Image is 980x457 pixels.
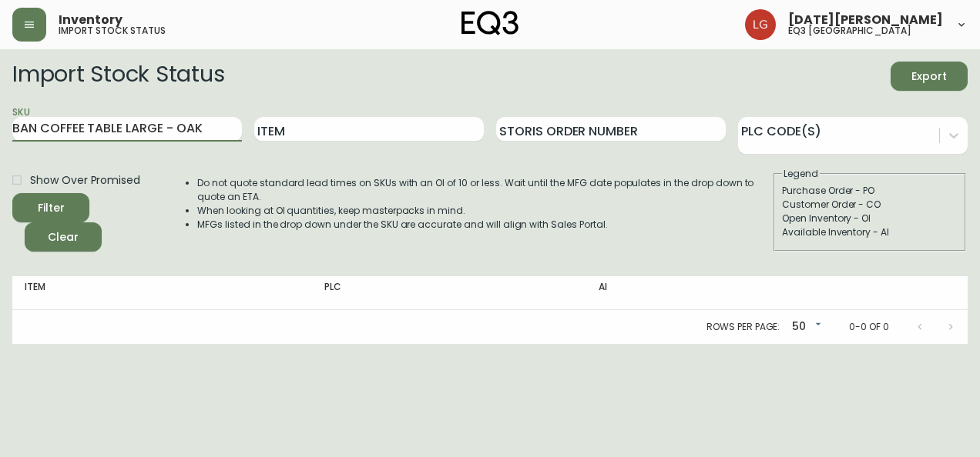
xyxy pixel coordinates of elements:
[782,184,958,198] div: Purchase Order - PO
[782,212,958,225] div: Open Inventory - OI
[59,14,123,26] span: Inventory
[12,276,312,310] th: Item
[30,172,140,188] span: Show Over Promised
[849,320,889,334] p: 0-0 of 0
[903,67,955,86] span: Export
[197,218,772,232] li: MFGs listed in the drop down under the SKU are accurate and will align with Sales Portal.
[782,198,958,212] div: Customer Order - CO
[788,26,911,35] h5: eq3 [GEOGRAPHIC_DATA]
[25,222,102,252] button: Clear
[197,176,772,204] li: Do not quote standard lead times on SKUs with an OI of 10 or less. Wait until the MFG date popula...
[788,14,943,26] span: [DATE][PERSON_NAME]
[706,320,780,334] p: Rows per page:
[59,26,166,35] h5: import stock status
[782,167,820,181] legend: Legend
[12,62,224,91] h2: Import Stock Status
[891,62,968,91] button: Export
[782,225,958,239] div: Available Inventory - AI
[461,11,519,35] img: logo
[37,228,89,247] span: Clear
[12,193,89,222] button: Filter
[312,276,586,310] th: PLC
[786,315,824,340] div: 50
[745,9,776,40] img: 2638f148bab13be18035375ceda1d187
[586,276,805,310] th: AI
[197,204,772,218] li: When looking at OI quantities, keep masterpacks in mind.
